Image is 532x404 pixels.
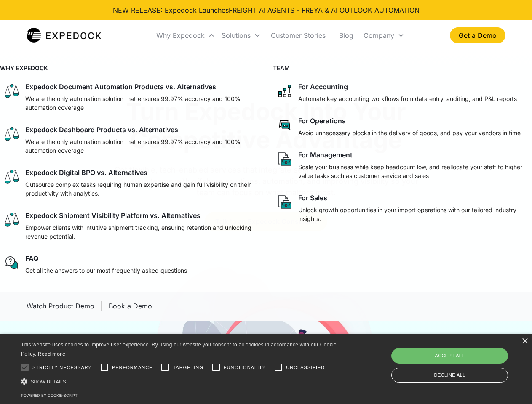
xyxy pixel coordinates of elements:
span: Unclassified [286,364,325,371]
div: Company [364,31,394,40]
a: home [27,27,101,44]
div: For Management [298,151,353,159]
img: scale icon [3,82,20,99]
img: regular chat bubble icon [3,254,20,271]
div: Why Expedock [156,31,205,40]
div: Expedock Shipment Visibility Platform vs. Alternatives [25,211,201,220]
div: For Accounting [298,82,348,91]
img: scale icon [3,125,20,142]
div: Expedock Document Automation Products vs. Alternatives [25,82,216,91]
span: Show details [31,379,66,384]
p: We are the only automation solution that ensures 99.97% accuracy and 100% automation coverage [25,137,256,155]
p: Get all the answers to our most frequently asked questions [25,266,187,275]
img: scale icon [3,211,20,228]
div: Show details [21,377,340,386]
a: Book a Demo [109,298,152,314]
p: We are the only automation solution that ensures 99.97% accuracy and 100% automation coverage [25,94,256,112]
div: Solutions [218,21,264,50]
div: Book a Demo [109,302,152,310]
span: Targeting [173,364,203,371]
img: paper and bag icon [276,194,293,210]
div: For Sales [298,194,327,202]
img: network like icon [276,82,293,99]
a: open lightbox [27,298,94,314]
div: FAQ [25,254,38,263]
div: NEW RELEASE: Expedock Launches [113,5,420,15]
div: Expedock Digital BPO vs. Alternatives [25,168,147,177]
img: rectangular chat bubble icon [276,117,293,133]
div: Expedock Dashboard Products vs. Alternatives [25,125,178,134]
div: Watch Product Demo [27,302,94,310]
span: Strictly necessary [32,364,92,371]
img: Expedock Logo [27,27,101,44]
img: paper and bag icon [276,151,293,167]
p: Avoid unnecessary blocks in the delivery of goods, and pay your vendors in time [298,128,521,137]
a: Read more [38,351,65,357]
p: Outsource complex tasks requiring human expertise and gain full visibility on their productivity ... [25,180,256,198]
img: scale icon [3,168,20,185]
span: Performance [112,364,153,371]
p: Empower clients with intuitive shipment tracking, ensuring retention and unlocking revenue potent... [25,223,256,241]
p: Automate key accounting workflows from data entry, auditing, and P&L reports [298,94,517,103]
a: Powered by cookie-script [21,393,78,398]
div: For Operations [298,117,346,125]
span: This website uses cookies to improve user experience. By using our website you consent to all coo... [21,342,337,357]
div: Solutions [222,31,251,40]
p: Unlock growth opportunities in your import operations with our tailored industry insights. [298,205,529,223]
div: Company [360,21,408,50]
span: Functionality [224,364,266,371]
a: FREIGHT AI AGENTS - FREYA & AI OUTLOOK AUTOMATION [229,6,420,14]
div: Why Expedock [153,21,218,50]
a: Customer Stories [264,21,332,50]
iframe: Chat Widget [392,313,532,404]
a: Blog [332,21,360,50]
p: Scale your business while keep headcount low, and reallocate your staff to higher value tasks suc... [298,162,529,180]
a: Get a Demo [450,27,505,43]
